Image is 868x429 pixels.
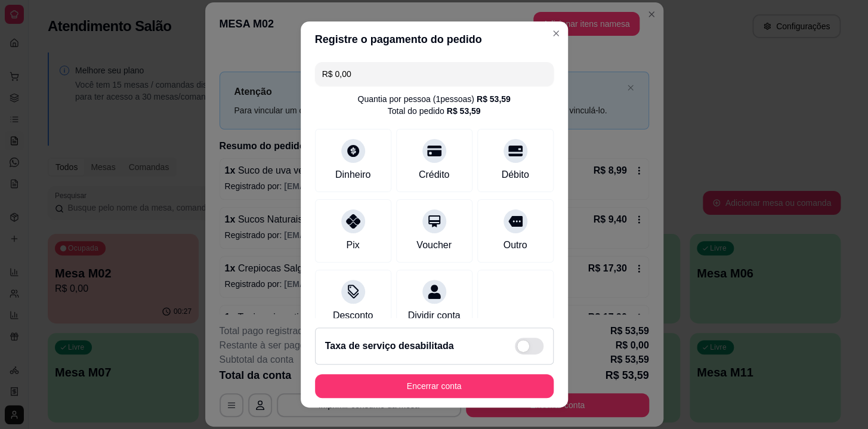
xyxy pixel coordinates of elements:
[546,24,566,43] button: Close
[315,374,554,398] button: Encerrar conta
[477,93,511,105] div: R$ 53,59
[346,238,359,252] div: Pix
[325,339,454,353] h2: Taxa de serviço desabilitada
[357,93,510,105] div: Quantia por pessoa ( 1 pessoas)
[419,168,450,182] div: Crédito
[301,21,568,57] header: Registre o pagamento do pedido
[333,308,373,323] div: Desconto
[322,62,546,86] input: Ex.: hambúrguer de cordeiro
[501,168,529,182] div: Débito
[503,238,527,252] div: Outro
[407,308,460,323] div: Dividir conta
[416,238,452,252] div: Voucher
[388,105,481,117] div: Total do pedido
[447,105,481,117] div: R$ 53,59
[335,168,371,182] div: Dinheiro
